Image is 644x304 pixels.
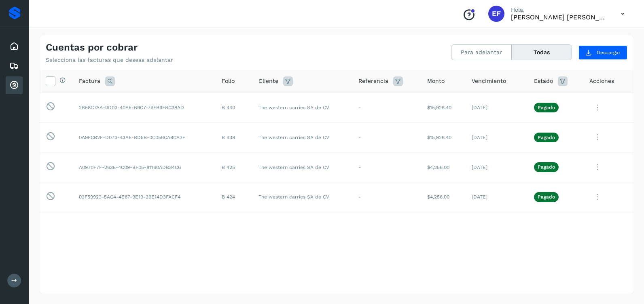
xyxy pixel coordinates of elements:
[352,152,421,182] td: -
[451,45,512,60] button: Para adelantar
[511,13,608,21] p: Efren Fernando Millan Quiroz
[352,182,421,212] td: -
[6,38,23,55] div: Inicio
[538,194,555,200] p: Pagado
[215,152,252,182] td: B 425
[465,152,527,182] td: [DATE]
[472,77,506,85] span: Vencimiento
[511,6,608,13] p: Hola,
[215,182,252,212] td: B 424
[46,42,138,53] h4: Cuentas por cobrar
[465,182,527,212] td: [DATE]
[252,152,352,182] td: The western carries SA de CV
[352,122,421,152] td: -
[6,76,23,94] div: Cuentas por cobrar
[358,77,388,85] span: Referencia
[589,77,614,85] span: Acciones
[421,182,465,212] td: $4,256.00
[597,49,621,56] span: Descargar
[538,105,555,110] p: Pagado
[252,122,352,152] td: The western carries SA de CV
[465,122,527,152] td: [DATE]
[46,57,173,63] p: Selecciona las facturas que deseas adelantar
[352,93,421,122] td: -
[72,122,215,152] td: 0A9FCB2F-D073-43AE-BD5B-0C056CA9CA3F
[72,182,215,212] td: 03F59923-5AC4-4E67-9E19-39E14D3FACF4
[72,152,215,182] td: A0970F7F-263E-4C09-BF05-81160ADB34C6
[215,122,252,152] td: B 438
[79,77,100,85] span: Factura
[258,77,278,85] span: Cliente
[215,93,252,122] td: B 440
[465,93,527,122] td: [DATE]
[538,164,555,170] p: Pagado
[578,45,627,60] button: Descargar
[252,182,352,212] td: The western carries SA de CV
[421,152,465,182] td: $4,256.00
[534,77,553,85] span: Estado
[421,122,465,152] td: $15,926.40
[252,93,352,122] td: The western carries SA de CV
[6,57,23,75] div: Embarques
[427,77,445,85] span: Monto
[538,135,555,140] p: Pagado
[72,93,215,122] td: 2B58C7AA-0D03-40A5-B9C7-79FB9FBC38AD
[222,77,235,85] span: Folio
[512,45,572,60] button: Todas
[421,93,465,122] td: $15,926.40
